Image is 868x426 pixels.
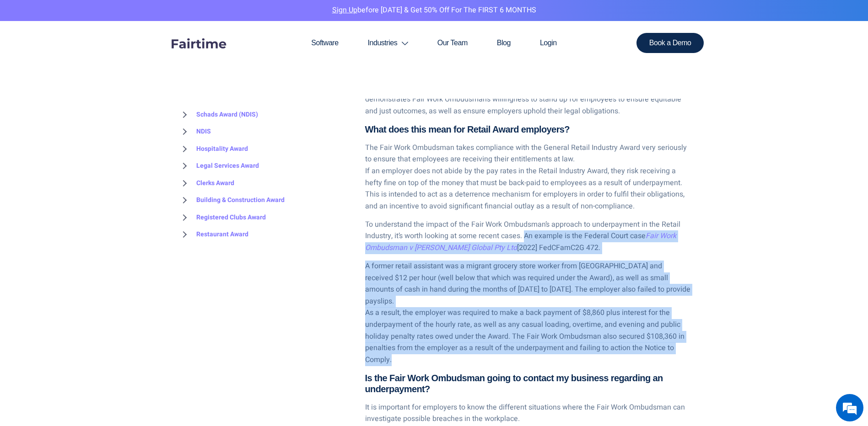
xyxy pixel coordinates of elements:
[423,21,482,65] a: Our Team
[636,33,704,53] a: Book a Demo
[365,373,663,394] b: Is the Fair Work Ombudsman going to contact my business regarding an underpayment?
[365,142,687,212] span: The Fair Work Ombudsman takes compliance with the General Retail Industry Award very seriously to...
[353,21,423,65] a: Industries
[150,5,172,27] div: Minimize live chat window
[178,175,234,192] a: Clerks Award
[178,158,259,175] a: Legal Services Award
[482,21,525,65] a: Blog
[178,106,258,123] a: Schads Award (NDIS)
[5,250,174,282] textarea: Type your message and hit 'Enter'
[297,21,353,65] a: Software
[178,209,266,226] a: Registered Clubs Award
[53,115,126,208] span: We're online!
[332,5,357,16] a: Sign Up
[7,5,861,16] p: before [DATE] & Get 50% Off for the FIRST 6 MONTHS
[365,230,676,253] a: Fair Work Ombudsman v [PERSON_NAME] Global Pty Ltd
[365,70,681,117] span: Recently, the Fair Work Ombudsman has initiated litigation in Court against Australian Retail emp...
[365,261,690,365] span: A former retail assistant was a migrant grocery store worker from [GEOGRAPHIC_DATA] and received ...
[178,87,351,243] div: BROWSE TOPICS
[178,140,248,158] a: Hospitality Award
[649,39,691,47] span: Book a Demo
[525,21,571,65] a: Login
[178,106,351,243] nav: BROWSE TOPICS
[365,124,570,134] b: What does this mean for Retail Award employers?
[178,226,248,244] a: Restaurant Award
[365,219,680,242] span: To understand the impact of the Fair Work Ombudsman’s approach to underpayment in the Retail Indu...
[178,192,285,209] a: Building & Construction Award
[365,402,685,425] span: It is important for employers to know the different situations where the Fair Work Ombudsman can ...
[178,123,211,141] a: NDIS
[48,51,154,63] div: Chat with us now
[517,242,600,253] span: [2022] FedCFamC2G 472.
